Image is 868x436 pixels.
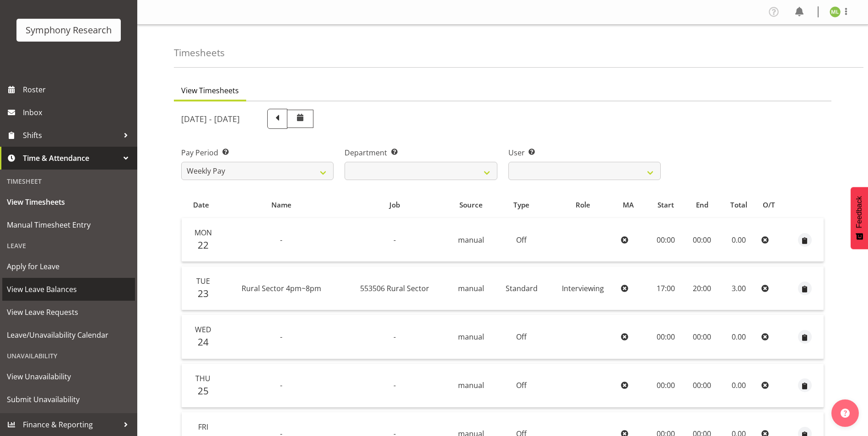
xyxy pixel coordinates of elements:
[181,114,240,124] h5: [DATE] - [DATE]
[280,235,282,245] span: -
[851,187,868,249] button: Feedback - Show survey
[7,195,130,209] span: View Timesheets
[2,278,135,301] a: View Leave Balances
[720,364,758,408] td: 0.00
[562,283,604,293] span: Interviewing
[623,200,634,210] span: MA
[7,218,130,232] span: Manual Timesheet Entry
[647,364,684,408] td: 00:00
[198,422,208,432] span: Fri
[508,147,661,158] label: User
[720,266,758,310] td: 3.00
[513,200,529,210] span: Type
[647,266,684,310] td: 17:00
[494,266,549,310] td: Standard
[2,324,135,346] a: Leave/Unavailability Calendar
[658,200,674,210] span: Start
[2,255,135,278] a: Apply for Leave
[195,324,211,335] span: Wed
[7,282,130,296] span: View Leave Balances
[2,365,135,388] a: View Unavailability
[360,283,429,293] span: 553506 Rural Sector
[271,200,291,210] span: Name
[7,328,130,342] span: Leave/Unavailability Calendar
[459,200,483,210] span: Source
[720,315,758,359] td: 0.00
[23,83,133,96] span: Roster
[280,380,282,390] span: -
[2,172,135,191] div: Timesheet
[345,147,497,158] label: Department
[841,409,850,418] img: help-xxl-2.png
[198,239,209,251] span: 22
[685,218,720,262] td: 00:00
[181,85,239,96] span: View Timesheets
[720,218,758,262] td: 0.00
[685,266,720,310] td: 20:00
[195,373,210,383] span: Thu
[494,315,549,359] td: Off
[7,393,130,406] span: Submit Unavailability
[647,218,684,262] td: 00:00
[198,287,209,300] span: 23
[647,315,684,359] td: 00:00
[198,384,209,397] span: 25
[193,200,209,210] span: Date
[2,301,135,324] a: View Leave Requests
[242,283,321,293] span: Rural Sector 4pm~8pm
[458,380,484,390] span: manual
[458,283,484,293] span: manual
[830,6,841,17] img: melissa-lategan11925.jpg
[394,380,396,390] span: -
[494,364,549,408] td: Off
[280,332,282,342] span: -
[23,151,119,165] span: Time & Attendance
[685,364,720,408] td: 00:00
[23,106,133,119] span: Inbox
[685,315,720,359] td: 00:00
[494,218,549,262] td: Off
[2,236,135,255] div: Leave
[194,228,212,238] span: Mon
[458,235,484,245] span: manual
[576,200,590,210] span: Role
[198,335,209,348] span: 24
[7,305,130,319] span: View Leave Requests
[763,200,775,210] span: O/T
[2,191,135,213] a: View Timesheets
[2,213,135,236] a: Manual Timesheet Entry
[458,332,484,342] span: manual
[394,235,396,245] span: -
[389,200,400,210] span: Job
[181,147,334,158] label: Pay Period
[696,200,708,210] span: End
[394,332,396,342] span: -
[2,388,135,411] a: Submit Unavailability
[196,276,210,286] span: Tue
[174,48,225,58] h4: Timesheets
[730,200,747,210] span: Total
[2,346,135,365] div: Unavailability
[23,418,119,431] span: Finance & Reporting
[855,196,863,228] span: Feedback
[23,128,119,142] span: Shifts
[7,260,130,273] span: Apply for Leave
[7,370,130,383] span: View Unavailability
[26,23,112,37] div: Symphony Research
